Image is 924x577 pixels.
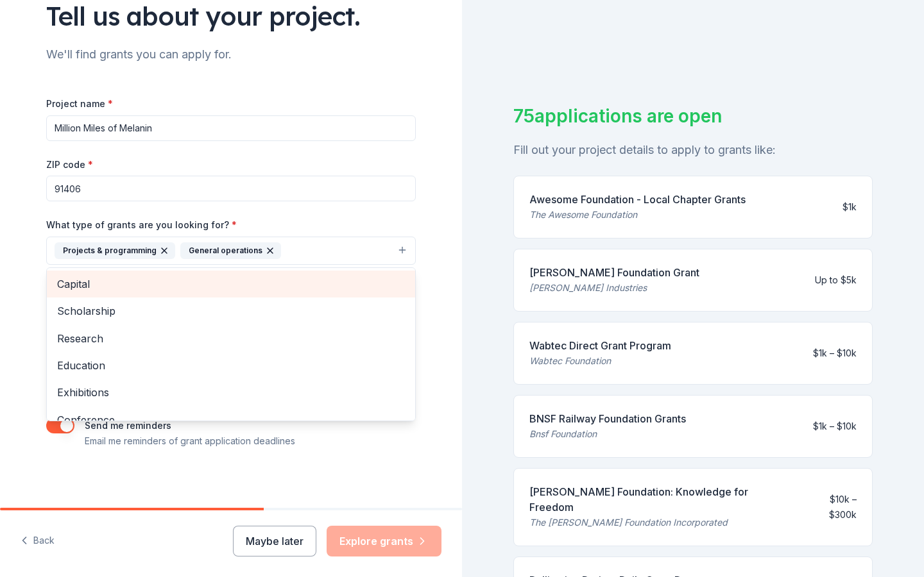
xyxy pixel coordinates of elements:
[55,242,175,259] div: Projects & programming
[57,330,405,347] span: Research
[57,303,405,319] span: Scholarship
[57,384,405,401] span: Exhibitions
[180,242,281,259] div: General operations
[57,412,405,428] span: Conference
[46,237,416,265] button: Projects & programmingGeneral operations
[57,357,405,374] span: Education
[57,276,405,292] span: Capital
[46,267,416,421] div: Projects & programmingGeneral operations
